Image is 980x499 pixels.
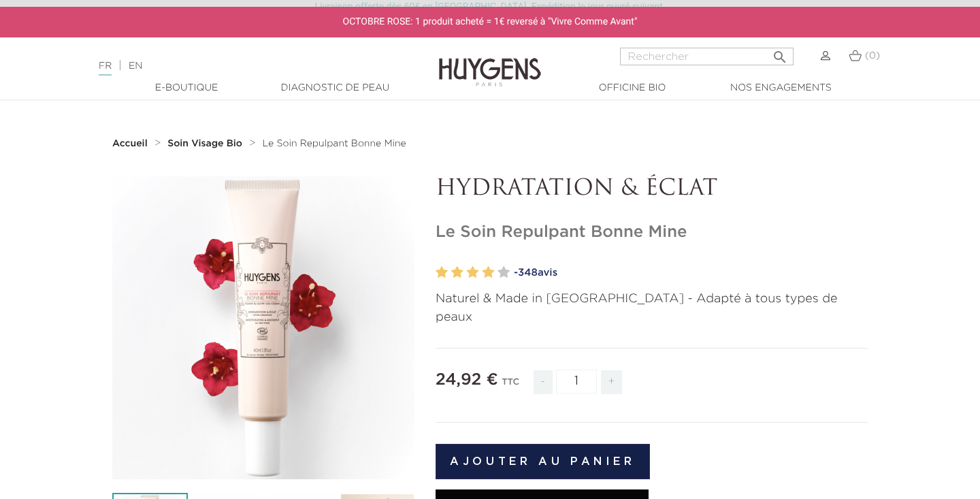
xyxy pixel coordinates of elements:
[518,268,538,278] span: 348
[129,61,142,71] a: EN
[502,368,519,404] div: TTC
[556,370,597,393] input: Quantité
[436,223,868,242] h1: Le Soin Repulpant Bonne Mine
[514,263,868,283] a: -348avis
[497,263,510,283] label: 5
[467,263,479,283] label: 3
[167,139,242,148] strong: Soin Visage Bio
[263,139,406,148] span: Le Soin Repulpant Bonne Mine
[451,263,463,283] label: 2
[112,138,150,149] a: Accueil
[118,81,255,95] a: E-Boutique
[436,263,448,283] label: 1
[436,290,868,327] p: Naturel & Made in [GEOGRAPHIC_DATA] - Adapté à tous types de peaux
[267,81,403,95] a: Diagnostic de peau
[564,81,700,95] a: Officine Bio
[713,81,849,95] a: Nos engagements
[99,61,112,76] a: FR
[436,444,650,479] button: Ajouter au panier
[167,138,246,149] a: Soin Visage Bio
[436,372,498,388] span: 24,92 €
[768,44,792,62] button: 
[112,139,148,148] strong: Accueil
[92,58,398,74] div: |
[439,36,541,88] img: Huygens
[865,51,880,61] span: (0)
[263,138,406,149] a: Le Soin Repulpant Bonne Mine
[772,45,788,61] i: 
[620,48,794,65] input: Rechercher
[482,263,494,283] label: 4
[601,370,623,394] span: +
[534,370,553,394] span: -
[436,176,868,202] p: HYDRATATION & ÉCLAT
